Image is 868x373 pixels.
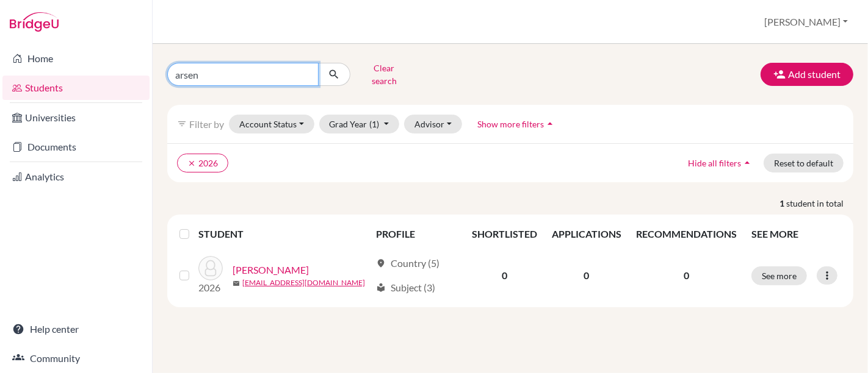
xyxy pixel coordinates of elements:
button: Clear search [350,59,418,90]
th: PROFILE [369,219,465,249]
button: Show more filtersarrow_drop_up [467,115,566,133]
a: Documents [2,135,150,159]
span: mail [233,280,240,287]
th: RECOMMENDATIONS [629,219,744,249]
a: [PERSON_NAME] [233,263,309,277]
td: 0 [544,249,629,302]
a: Help center [2,317,150,341]
div: Country (5) [376,256,439,271]
span: Filter by [189,118,224,130]
button: Advisor [404,115,462,133]
span: Hide all filters [688,158,741,168]
button: See more [751,266,807,285]
a: Home [2,46,150,71]
input: Find student by name... [167,63,319,86]
th: APPLICATIONS [544,219,629,249]
th: SHORTLISTED [465,219,544,249]
td: 0 [465,249,544,302]
th: STUDENT [198,219,369,249]
a: Analytics [2,165,150,189]
i: arrow_drop_up [544,118,556,130]
span: local_library [376,283,386,293]
button: Reset to default [764,154,844,172]
button: Grad Year(1) [319,115,400,133]
a: Universities [2,105,150,130]
span: location_on [376,258,386,268]
i: filter_list [177,119,187,129]
th: SEE MORE [744,219,848,249]
span: Show more filters [477,119,544,129]
a: Students [2,76,150,100]
strong: 1 [779,197,786,210]
div: Subject (3) [376,280,435,295]
a: Community [2,346,150,371]
a: [EMAIL_ADDRESS][DOMAIN_NAME] [242,277,365,288]
button: clear2026 [177,154,228,172]
img: Charlon, Arsène [198,256,223,280]
button: [PERSON_NAME] [759,10,853,34]
button: Hide all filtersarrow_drop_up [678,154,764,172]
i: clear [187,159,196,168]
img: Bridge-U [10,12,59,32]
i: arrow_drop_up [741,157,753,169]
p: 2026 [198,280,223,295]
button: Add student [761,63,853,86]
p: 0 [636,268,737,283]
span: (1) [370,119,380,129]
button: Account Status [229,115,314,133]
span: student in total [786,197,853,210]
